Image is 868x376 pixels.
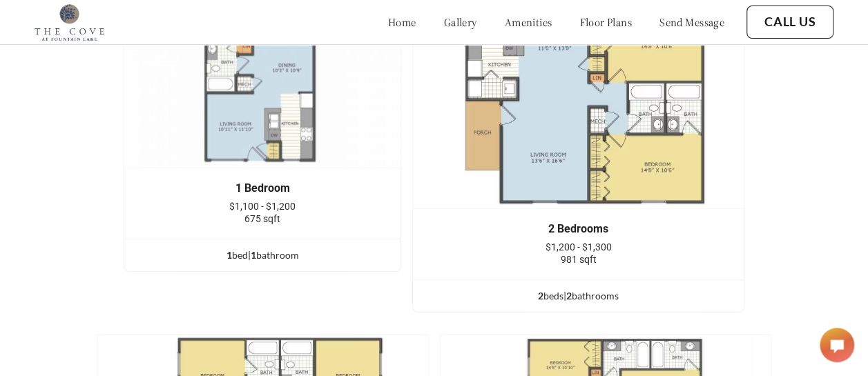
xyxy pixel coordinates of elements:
div: bed s | bathroom s [413,288,744,304]
span: $1,100 - $1,200 [229,201,296,212]
span: 981 sqft [561,254,597,265]
span: 1 [251,249,256,261]
span: $1,200 - $1,300 [546,241,612,253]
a: gallery [444,15,477,29]
span: 2 [566,290,572,301]
button: Call Us [746,6,833,39]
span: 2 [538,290,543,301]
div: 1 Bedroom [145,182,380,195]
span: 675 sqft [244,213,280,224]
span: 1 [226,249,232,261]
div: 2 Bedrooms [434,223,723,235]
a: home [388,15,416,29]
img: cove_at_fountain_lake_logo.png [35,3,104,41]
div: bed | bathroom [124,248,401,263]
a: amenities [505,15,552,29]
a: send message [659,15,724,29]
a: floor plans [579,15,632,29]
a: Call Us [764,14,816,30]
